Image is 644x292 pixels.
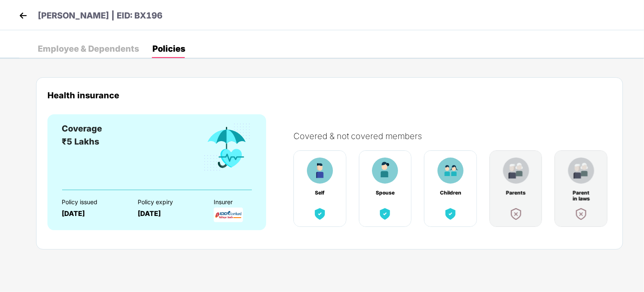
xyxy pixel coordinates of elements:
div: Policy issued [62,199,123,205]
img: benefitCardImg [372,158,398,184]
div: Policies [152,45,185,53]
img: benefitCardImg [437,158,463,184]
span: ₹5 Lakhs [62,137,99,147]
div: Parents [505,190,527,196]
img: benefitCardImg [443,206,458,221]
img: benefitCardImg [377,206,393,221]
img: benefitCardImg [312,206,327,221]
div: Parent in laws [570,190,592,196]
img: benefitCardImg [508,206,524,221]
div: Policy expiry [138,199,199,205]
div: Children [440,190,461,196]
div: Coverage [62,122,102,135]
div: Insurer [214,199,275,205]
img: benefitCardImg [568,158,594,184]
p: [PERSON_NAME] | EID: BX196 [38,9,162,22]
div: Spouse [374,190,396,196]
div: Self [309,190,331,196]
div: Employee & Dependents [38,45,139,53]
div: [DATE] [62,210,123,218]
img: InsurerLogo [214,208,243,222]
img: benefitCardImg [202,122,252,173]
img: benefitCardImg [503,158,529,184]
div: Covered & not covered members [293,131,620,141]
img: benefitCardImg [307,158,333,184]
div: Health insurance [47,90,612,100]
img: benefitCardImg [573,206,589,221]
div: [DATE] [138,210,199,218]
img: back [17,9,29,22]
